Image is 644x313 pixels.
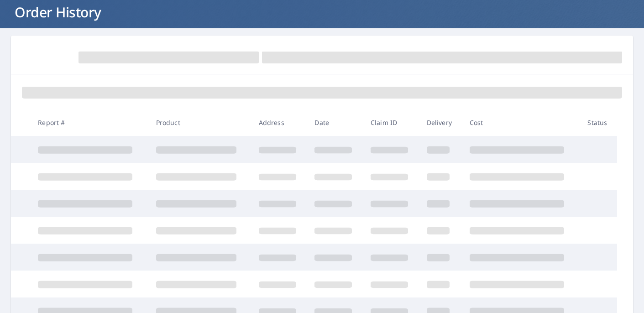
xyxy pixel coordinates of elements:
[149,109,251,136] th: Product
[11,3,633,21] h1: Order History
[462,109,581,136] th: Cost
[31,109,148,136] th: Report #
[251,109,308,136] th: Address
[419,109,462,136] th: Delivery
[580,109,617,136] th: Status
[363,109,419,136] th: Claim ID
[307,109,363,136] th: Date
